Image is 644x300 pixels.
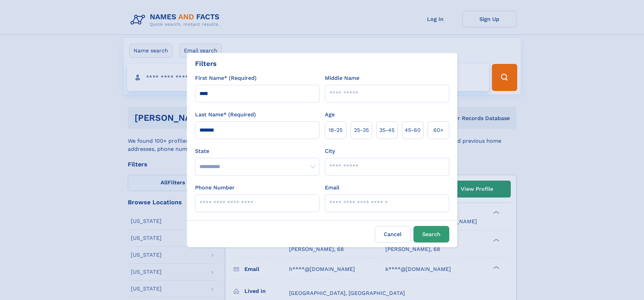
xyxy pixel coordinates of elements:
[325,111,335,119] label: Age
[195,59,217,69] div: Filters
[195,74,257,82] label: First Name* (Required)
[325,74,359,82] label: Middle Name
[354,126,369,134] span: 25‑35
[433,126,444,134] span: 60+
[195,184,235,192] label: Phone Number
[379,126,395,134] span: 35‑45
[325,147,335,155] label: City
[405,126,421,134] span: 45‑60
[325,184,339,192] label: Email
[195,111,256,119] label: Last Name* (Required)
[375,226,411,243] label: Cancel
[195,147,319,155] label: State
[329,126,342,134] span: 18‑25
[413,226,449,243] button: Search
